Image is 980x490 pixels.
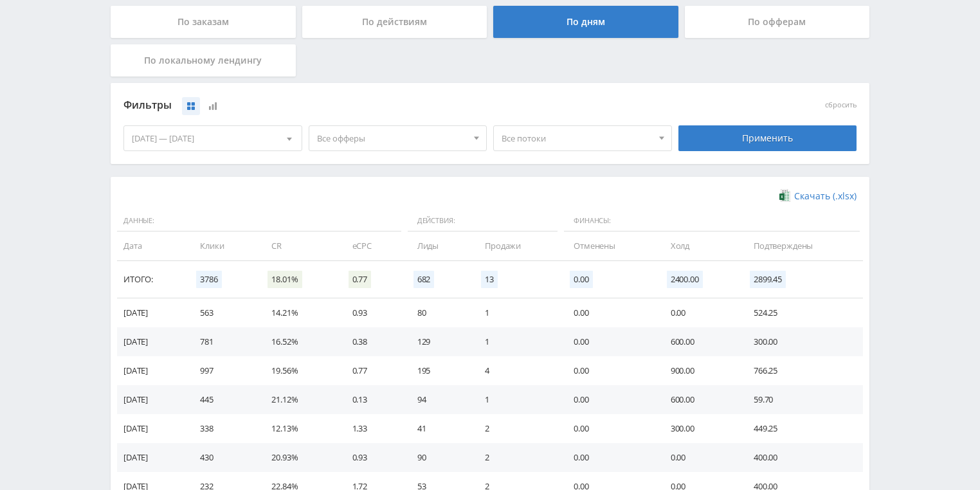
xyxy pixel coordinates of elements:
td: 300.00 [658,414,741,443]
td: 12.13% [259,414,339,443]
td: 600.00 [658,327,741,356]
td: 1 [472,298,561,327]
td: 4 [472,356,561,385]
span: Действия: [408,210,558,232]
td: 445 [187,385,259,414]
td: Итого: [117,261,187,298]
td: 94 [404,385,472,414]
td: 19.56% [259,356,339,385]
td: 0.00 [561,385,658,414]
td: 0.00 [561,414,658,443]
td: Продажи [472,231,561,260]
td: 21.12% [259,385,339,414]
td: 766.25 [741,356,863,385]
span: 0.00 [570,271,592,288]
span: 682 [413,271,435,288]
td: [DATE] [117,443,187,472]
a: Скачать (.xlsx) [779,190,857,203]
div: По офферам [685,6,870,38]
td: 600.00 [658,385,741,414]
td: [DATE] [117,414,187,443]
div: [DATE] — [DATE] [124,126,302,150]
td: 524.25 [741,298,863,327]
button: сбросить [825,101,857,109]
td: 338 [187,414,259,443]
td: 14.21% [259,298,339,327]
td: 1.33 [340,414,404,443]
span: Все потоки [502,126,652,150]
td: 1 [472,385,561,414]
div: По действиям [302,6,487,38]
span: Данные: [117,210,401,232]
td: Подтверждены [741,231,863,260]
td: 997 [187,356,259,385]
td: 0.00 [658,443,741,472]
td: Отменены [561,231,658,260]
td: 300.00 [741,327,863,356]
td: 1 [472,327,561,356]
td: [DATE] [117,298,187,327]
td: 90 [404,443,472,472]
td: 449.25 [741,414,863,443]
td: 781 [187,327,259,356]
div: Применить [678,125,857,151]
td: 41 [404,414,472,443]
span: 18.01% [268,271,302,288]
td: 0.38 [340,327,404,356]
td: Лиды [404,231,472,260]
td: 400.00 [741,443,863,472]
span: Все офферы [317,126,467,150]
td: 0.00 [561,356,658,385]
td: 0.00 [561,327,658,356]
span: 3786 [196,271,221,288]
div: По дням [493,6,678,38]
td: eCPC [340,231,404,260]
td: 80 [404,298,472,327]
span: 0.77 [349,271,371,288]
td: 0.77 [340,356,404,385]
div: Фильтры [123,96,672,115]
td: 16.52% [259,327,339,356]
td: [DATE] [117,327,187,356]
td: 0.93 [340,443,404,472]
td: 0.13 [340,385,404,414]
span: 13 [481,271,498,288]
td: 20.93% [259,443,339,472]
td: 0.00 [561,443,658,472]
td: 129 [404,327,472,356]
td: 0.93 [340,298,404,327]
td: 563 [187,298,259,327]
td: 430 [187,443,259,472]
td: 0.00 [658,298,741,327]
td: [DATE] [117,385,187,414]
span: 2899.45 [750,271,786,288]
td: Холд [658,231,741,260]
td: [DATE] [117,356,187,385]
span: Скачать (.xlsx) [794,191,857,201]
td: 2 [472,443,561,472]
td: Клики [187,231,259,260]
div: По локальному лендингу [111,44,296,77]
span: 2400.00 [667,271,703,288]
td: 0.00 [561,298,658,327]
td: 900.00 [658,356,741,385]
td: CR [259,231,339,260]
span: Финансы: [564,210,860,232]
img: xlsx [779,189,790,202]
td: 2 [472,414,561,443]
div: По заказам [111,6,296,38]
td: Дата [117,231,187,260]
td: 59.70 [741,385,863,414]
td: 195 [404,356,472,385]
